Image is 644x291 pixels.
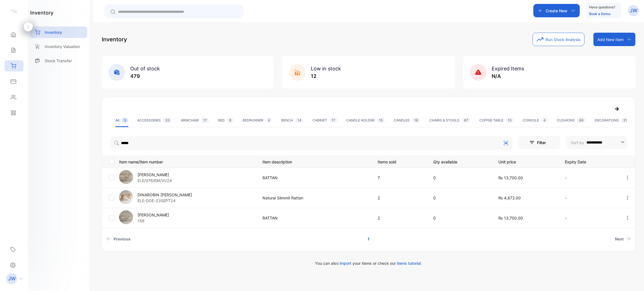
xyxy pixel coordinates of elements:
[218,118,234,123] div: BED
[45,29,62,35] p: Inventory
[30,9,53,16] h1: inventory
[102,260,635,266] p: You can also your items or check our
[201,118,209,123] span: 17
[45,58,72,64] p: Stock Transfer
[30,55,87,66] a: Stock Transfer
[621,268,644,291] iframe: LiveChat chat widget
[566,136,627,149] button: Sort by
[266,118,272,123] span: 4
[557,118,586,123] div: CUSHIONS
[628,4,639,17] button: JW
[138,172,172,178] p: [PERSON_NAME]
[571,140,584,145] p: Sort by
[311,72,341,80] p: 12
[281,118,304,123] div: BENCH
[295,118,304,123] span: 14
[433,215,487,221] p: 0
[119,158,255,165] p: Item name/Item number
[595,118,631,123] div: DECORATIONS
[104,234,133,244] a: Previous page
[498,216,523,220] span: ₨ 13,700.00
[361,234,376,244] a: Page 1 is your current page
[433,175,487,181] p: 0
[589,4,615,10] p: Have questions?
[227,118,234,123] span: 8
[10,7,18,16] img: logo
[565,158,614,165] p: Expiry Date
[378,175,422,181] p: 7
[621,118,631,123] span: 215
[533,4,580,17] button: Create New
[130,72,160,80] p: 479
[262,158,366,165] p: Item description
[102,234,635,244] ul: Pagination
[433,195,487,201] p: 0
[492,66,524,71] span: Expired Items
[546,8,567,14] p: Create New
[523,118,548,123] div: CONSOLE
[377,118,385,123] span: 15
[119,210,133,224] img: item
[312,118,337,123] div: CABINET
[429,118,470,123] div: CHAIRS & STOOLS
[613,234,633,244] a: Next page
[163,118,172,123] span: 33
[378,195,422,201] p: 2
[119,190,133,204] img: item
[138,192,192,198] p: DINAROBIN [PERSON_NAME]
[243,118,272,123] div: BEDRUNNER
[137,118,172,123] div: ACCESSORIES
[479,118,514,123] div: COFFEE TABLE
[115,118,128,123] div: All
[130,66,160,71] span: Out of stock
[329,118,337,123] span: 17
[30,27,87,38] a: Inventory
[615,236,624,242] span: Next
[138,212,169,218] p: [PERSON_NAME]
[498,175,523,180] span: ₨ 13,700.00
[122,118,128,123] span: 3
[597,37,624,42] p: Add New Item
[138,198,192,204] p: ELE-DOE-23SEPT24
[30,41,87,52] a: Inventory Valuation
[45,44,80,49] p: Inventory Valuation
[181,118,209,123] div: ARMCHAIR
[378,215,422,221] p: 2
[262,175,366,181] p: RATTAN
[119,170,133,184] img: item
[462,118,470,123] span: 67
[565,215,614,221] p: -
[565,175,614,181] p: -
[340,261,351,266] span: import
[378,158,422,165] p: Items sold
[506,118,514,123] span: 15
[311,66,341,71] span: Low in stock
[498,195,521,200] span: ₨ 4,672.00
[498,158,553,165] p: Unit price
[412,118,420,123] span: 16
[541,118,548,123] span: 4
[492,72,524,80] p: N/A
[577,118,586,123] span: 66
[433,158,487,165] p: Qty available
[113,236,131,242] span: Previous
[262,195,366,201] p: Natural Slimmit Rattan
[346,118,385,123] div: CANDLE HOLDER
[532,33,584,46] button: Run Stock Analysis
[397,261,422,266] span: items tutorial.
[589,12,610,16] a: Book a Demo
[262,215,366,221] p: RATTAN
[630,7,637,14] p: JW
[102,35,127,44] p: Inventory
[8,275,16,282] p: JW
[138,178,172,183] p: ELE/076/EM/VI/24
[138,218,169,224] p: 156
[565,195,614,201] p: -
[394,118,420,123] div: CANDLES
